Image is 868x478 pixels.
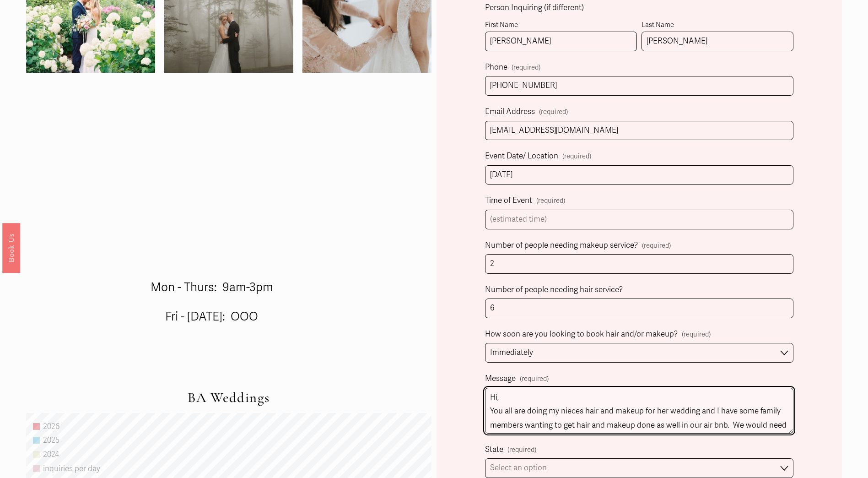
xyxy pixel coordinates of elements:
span: Mon - Thurs: 9am-3pm [151,280,273,295]
span: Event Date/ Location [485,149,558,163]
span: (required) [507,444,536,456]
span: Phone [485,60,507,75]
input: (including the bride) [485,254,793,274]
span: Email Address [485,105,535,119]
input: (including the bride) [485,299,793,318]
div: First Name [485,19,637,32]
span: (required) [512,64,540,71]
select: How soon are you looking to book hair and/or makeup? [485,343,793,363]
span: Person Inquiring (if different) [485,1,584,15]
span: Time of Event [485,194,532,208]
span: (required) [536,195,565,207]
span: Number of people needing makeup service? [485,239,638,253]
span: (required) [520,373,549,385]
select: State [485,458,793,478]
span: (required) [562,150,591,163]
a: Book Us [2,223,20,273]
span: Number of people needing hair service? [485,283,623,297]
span: How soon are you looking to book hair and/or makeup? [485,327,678,342]
div: Last Name [642,19,793,32]
span: (required) [682,328,711,341]
textarea: Hi, You all are doing my nieces hair and makeup for her wedding and I have some family members wa... [485,388,793,434]
h2: BA Weddings [26,390,431,406]
input: (estimated time) [485,210,793,229]
span: Message [485,372,516,386]
span: (required) [539,106,568,118]
span: (required) [642,239,671,252]
span: State [485,443,503,457]
span: Fri - [DATE]: OOO [165,310,258,324]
